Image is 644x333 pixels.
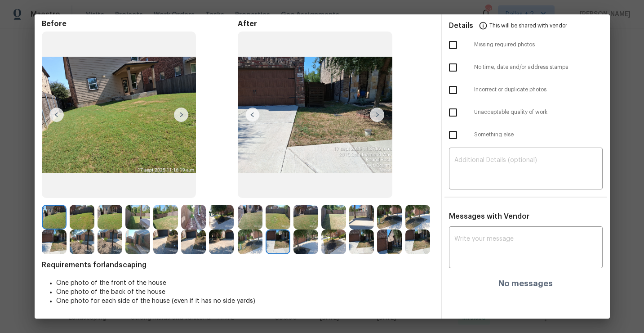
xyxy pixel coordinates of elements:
li: One photo of the back of the house [56,288,434,297]
img: left-chevron-button-url [245,108,260,122]
span: Details [449,14,473,36]
div: Incorrect or duplicate photos [442,79,610,101]
div: Something else [442,124,610,146]
li: One photo for each side of the house (even if it has no side yards) [56,297,434,306]
span: This will be shared with vendor [489,14,567,36]
span: Incorrect or duplicate photos [474,86,603,94]
span: Messages with Vendor [449,213,529,220]
img: left-chevron-button-url [49,108,64,122]
span: Requirements for landscaping [42,261,434,270]
span: After [238,19,434,28]
li: One photo of the front of the house [56,279,434,288]
h4: No messages [498,279,553,288]
div: Missing required photos [442,34,610,56]
div: Unacceptable quality of work [442,101,610,124]
img: right-chevron-button-url [370,108,384,122]
span: Before [42,19,238,28]
img: right-chevron-button-url [174,108,188,122]
span: Unacceptable quality of work [474,108,603,116]
div: No time, date and/or address stamps [442,56,610,79]
span: Something else [474,131,603,139]
span: No time, date and/or address stamps [474,63,603,71]
span: Missing required photos [474,41,603,49]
